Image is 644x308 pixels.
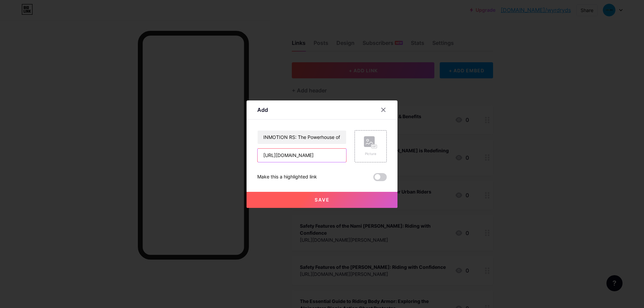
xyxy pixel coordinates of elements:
[315,197,330,203] span: Save
[247,192,397,208] button: Save
[258,149,346,162] input: URL
[257,106,268,114] div: Add
[364,151,377,156] div: Picture
[258,131,346,144] input: Title
[257,173,317,181] div: Make this a highlighted link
